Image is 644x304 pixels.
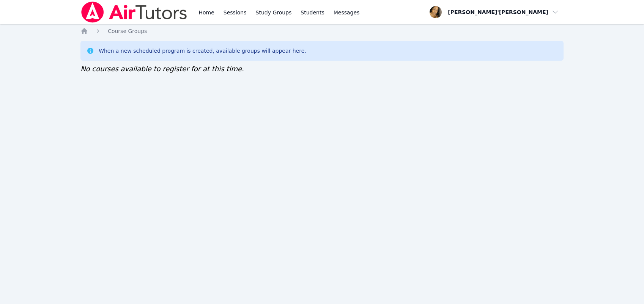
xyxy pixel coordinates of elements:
[80,65,244,73] span: No courses available to register for at this time.
[334,9,360,16] span: Messages
[80,27,564,35] nav: Breadcrumb
[80,2,188,23] img: Air Tutors
[99,47,306,55] div: When a new scheduled program is created, available groups will appear here.
[108,28,147,34] span: Course Groups
[108,27,147,35] a: Course Groups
